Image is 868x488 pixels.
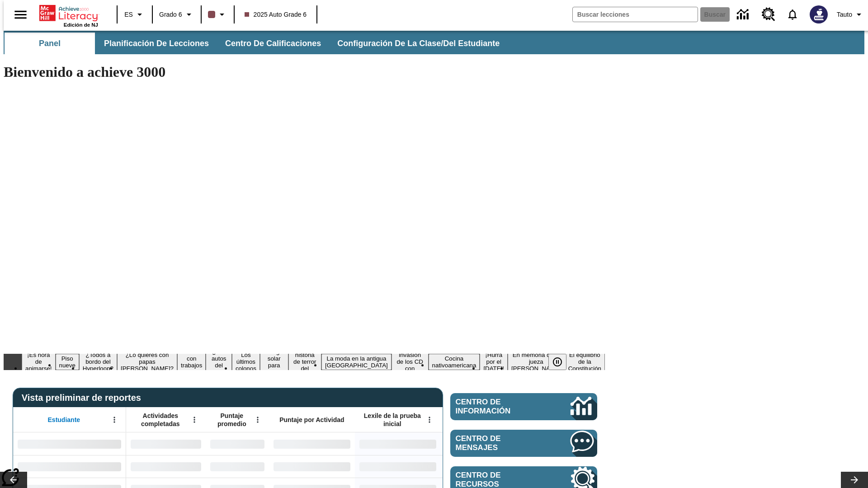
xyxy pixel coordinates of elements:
[251,413,264,427] button: Abrir menú
[218,33,328,54] button: Centro de calificaciones
[508,350,565,373] button: Diapositiva 14 En memoria de la jueza O'Connor
[22,350,56,373] button: Diapositiva 1 ¡Es hora de animarse!
[159,10,182,19] span: Grado 6
[548,354,566,370] button: Pausar
[810,5,828,23] img: Avatar
[245,10,307,19] span: 2025 Auto Grade 6
[731,2,756,27] a: Centro de información
[126,432,206,455] div: Sin datos,
[392,343,429,380] button: Diapositiva 11 La invasión de los CD con Internet
[108,413,121,427] button: Abrir menú
[781,3,804,26] a: Notificaciones
[429,354,480,370] button: Diapositiva 12 Cocina nativoamericana
[48,416,80,424] span: Estudiante
[156,6,198,23] button: Grado: Grado 6, Elige un grado
[117,350,177,373] button: Diapositiva 4 ¿Lo quieres con papas fritas?
[450,430,597,457] a: Centro de mensajes
[210,412,254,428] span: Puntaje promedio
[120,6,149,23] button: Lenguaje: ES, Selecciona un idioma
[330,33,507,54] button: Configuración de la clase/del estudiante
[841,472,868,488] button: Carrusel de lecciones, seguir
[188,413,201,427] button: Abrir menú
[206,432,269,455] div: Sin datos,
[97,33,216,54] button: Planificación de lecciones
[837,10,852,19] span: Tauto
[124,10,133,19] span: ES
[56,354,79,370] button: Diapositiva 2 Piso nueve
[456,434,543,452] span: Centro de mensajes
[804,3,833,26] button: Escoja un nuevo avatar
[565,350,605,373] button: Diapositiva 15 El equilibrio de la Constitución
[573,7,698,22] input: Buscar campo
[480,350,508,373] button: Diapositiva 13 ¡Hurra por el Día de la Constitución!
[833,6,868,23] button: Perfil/Configuración
[450,393,597,420] a: Centro de información
[456,398,540,416] span: Centro de información
[359,412,425,428] span: Lexile de la prueba inicial
[232,350,260,373] button: Diapositiva 7 Los últimos colonos
[756,2,781,27] a: Centro de recursos, Se abrirá en una pestaña nueva.
[206,455,269,478] div: Sin datos,
[39,3,98,28] div: Portada
[131,412,190,428] span: Actividades completadas
[548,354,576,370] div: Pausar
[22,393,146,403] span: Vista preliminar de reportes
[337,38,500,49] span: Configuración de la clase/del estudiante
[39,4,98,22] a: Portada
[423,413,436,427] button: Abrir menú
[225,38,321,49] span: Centro de calificaciones
[5,33,95,54] button: Panel
[126,455,206,478] div: Sin datos,
[4,64,605,80] h1: Bienvenido a achieve 3000
[260,347,288,377] button: Diapositiva 8 Energía solar para todos
[64,22,98,28] span: Edición de NJ
[4,33,508,54] div: Subbarra de navegación
[288,343,322,380] button: Diapositiva 9 La historia de terror del tomate
[204,6,231,23] button: El color de la clase es café oscuro. Cambiar el color de la clase.
[79,350,117,373] button: Diapositiva 3 ¿Todos a bordo del Hyperloop?
[279,416,344,424] span: Puntaje por Actividad
[104,38,209,49] span: Planificación de lecciones
[7,1,34,28] button: Abrir el menú lateral
[4,31,864,54] div: Subbarra de navegación
[177,347,206,377] button: Diapositiva 5 Niños con trabajos sucios
[39,38,61,49] span: Panel
[206,347,231,377] button: Diapositiva 6 ¿Los autos del futuro?
[321,354,392,370] button: Diapositiva 10 La moda en la antigua Roma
